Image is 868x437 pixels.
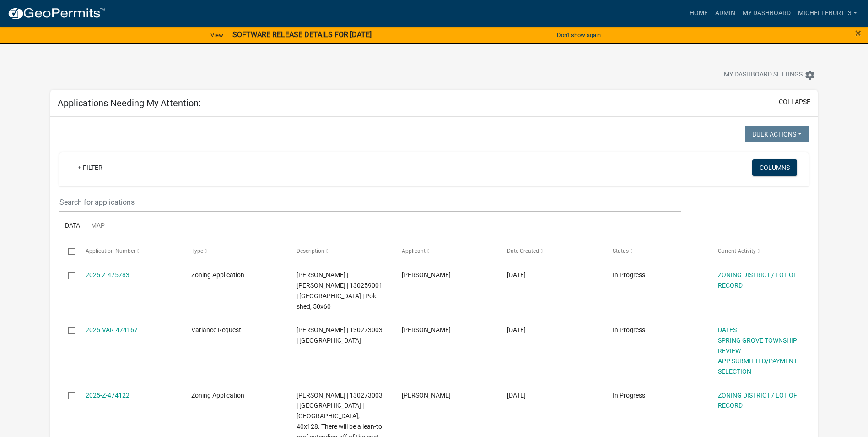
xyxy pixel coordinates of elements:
strong: SOFTWARE RELEASE DETAILS FOR [DATE] [232,30,372,39]
a: DATES [718,326,737,333]
a: Data [59,212,86,241]
datatable-header-cell: Applicant [393,240,498,262]
span: Michelle Burt [402,271,451,279]
span: Zoning Application [191,271,244,279]
a: Admin [712,5,739,22]
span: Application Number [86,248,135,254]
button: Columns [752,159,797,176]
i: settings [804,70,815,81]
a: SPRING GROVE TOWNSHIP REVIEW [718,337,797,355]
span: Michelle Burt [402,392,451,399]
span: 09/09/2025 [507,271,526,279]
button: Bulk Actions [745,126,809,142]
span: × [855,27,861,39]
span: Date Created [507,248,539,254]
span: My Dashboard Settings [724,70,803,81]
button: collapse [779,97,810,107]
span: 09/05/2025 [507,326,526,333]
span: 09/05/2025 [507,392,526,399]
span: In Progress [613,271,645,279]
a: Home [686,5,712,22]
datatable-header-cell: Type [182,240,287,262]
a: APP SUBMITTED/PAYMENT SELECTION [718,357,797,375]
span: Description [297,248,324,254]
h5: Applications Needing My Attention: [58,98,201,109]
a: 2025-VAR-474167 [86,326,138,333]
input: Search for applications [59,193,681,212]
span: Michelle Burt [402,326,451,333]
span: Current Activity [718,248,756,254]
span: Zoning Application [191,392,244,399]
datatable-header-cell: Select [59,240,77,262]
a: + Filter [70,159,110,176]
datatable-header-cell: Description [288,240,393,262]
button: Don't show again [553,27,604,43]
span: In Progress [613,392,645,399]
span: TROYER, ELI | 130273003 | Spring Grove [297,326,383,344]
a: ZONING DISTRICT / LOT OF RECORD [718,271,797,289]
span: Type [191,248,203,254]
a: View [207,27,227,43]
a: Map [86,212,110,241]
span: SOLUM,JARED | JAY D MYRAH | 130259001 | Spring Grove | Pole shed, 50x60 [297,271,383,310]
a: My Dashboard [739,5,794,22]
datatable-header-cell: Status [604,240,709,262]
a: michelleburt13 [794,5,861,22]
span: In Progress [613,326,645,333]
span: Applicant [402,248,426,254]
datatable-header-cell: Date Created [498,240,604,262]
a: ZONING DISTRICT / LOT OF RECORD [718,392,797,410]
button: Close [855,27,861,38]
datatable-header-cell: Current Activity [709,240,814,262]
span: Status [613,248,629,254]
button: My Dashboard Settingssettings [717,66,823,84]
a: 2025-Z-475783 [86,271,129,279]
span: Variance Request [191,326,241,333]
a: 2025-Z-474122 [86,392,129,399]
datatable-header-cell: Application Number [77,240,182,262]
